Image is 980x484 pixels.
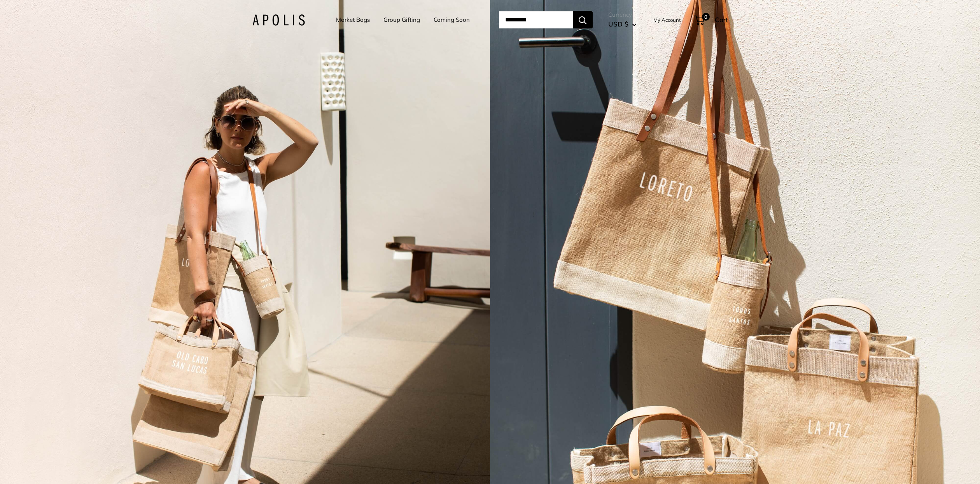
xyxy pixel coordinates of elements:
a: Market Bags [336,14,370,25]
input: Search... [499,11,573,28]
a: Coming Soon [434,14,470,25]
button: Search [573,11,593,28]
a: Group Gifting [383,14,420,25]
span: 0 [702,13,709,21]
span: Currency [608,9,637,20]
span: USD $ [608,20,628,28]
img: Apolis [252,14,305,26]
span: Cart [715,16,728,24]
button: USD $ [608,18,637,30]
a: 0 Cart [695,14,728,26]
a: My Account [653,15,681,25]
